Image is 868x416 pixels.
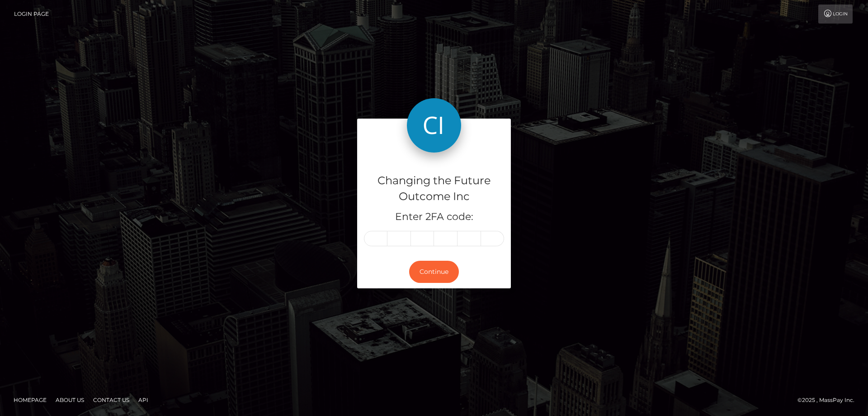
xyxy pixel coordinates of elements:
[407,98,461,153] img: Changing the Future Outcome Inc
[818,5,853,24] a: Login
[10,393,50,407] a: Homepage
[364,173,504,205] h4: Changing the Future Outcome Inc
[409,261,459,283] button: Continue
[797,395,861,405] div: © 2025 , MassPay Inc.
[135,393,152,407] a: API
[90,393,133,407] a: Contact Us
[52,393,88,407] a: About Us
[364,210,504,224] h5: Enter 2FA code:
[14,5,49,24] a: Login Page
